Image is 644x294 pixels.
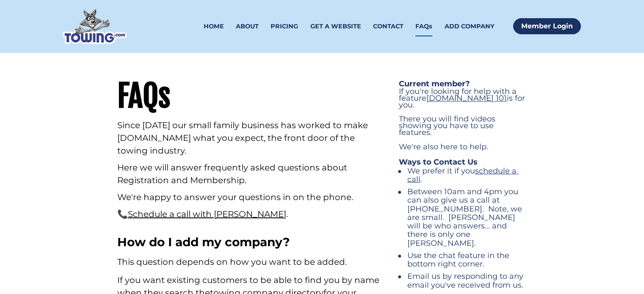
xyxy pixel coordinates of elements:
a: [DOMAIN_NAME] 101 [426,93,507,103]
li: We prefer it if you . [399,167,527,184]
span: Here we will answer frequently asked questions about Registration and Membership. [117,162,349,185]
a: schedule a call [407,166,519,184]
a: CONTACT [373,16,404,36]
span: Since [DATE] our small family business has worked to make [DOMAIN_NAME] what you expect, the fron... [117,120,370,156]
p: There you will find videos showing you have to use features. [399,116,527,136]
a: GET A WEBSITE [310,16,361,36]
strong: Current member? [399,79,470,88]
p: We're also here to help. [399,144,527,151]
a: HOME [204,16,224,36]
a: ABOUT [236,16,259,36]
a: Schedule a call with [PERSON_NAME] [128,209,286,219]
a: ADD COMPANY [445,16,495,36]
span: FAQs [117,77,170,115]
span: We're happy to answer your questions in on the phone. [117,192,353,202]
img: Towing.com Logo [63,9,127,44]
span: How do I add my company? [117,235,290,249]
a: FAQs [415,16,432,36]
span: 📞 . [117,209,288,219]
a: PRICING [271,16,298,36]
li: Between 10am and 4pm you can also give us a call at [PHONE_NUMBER]. Note, we are small. [PERSON_N... [399,187,527,247]
p: If you're looking for help with a feature is for you. [399,88,527,108]
strong: Ways to Contact Us [399,157,478,167]
span: This question depends on how you want to be added. [117,257,347,267]
li: Use the chat feature in the bottom right corner. [399,251,527,269]
li: Email us by responding to any email you've received from us. [399,272,527,289]
a: Member Login [513,18,581,34]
